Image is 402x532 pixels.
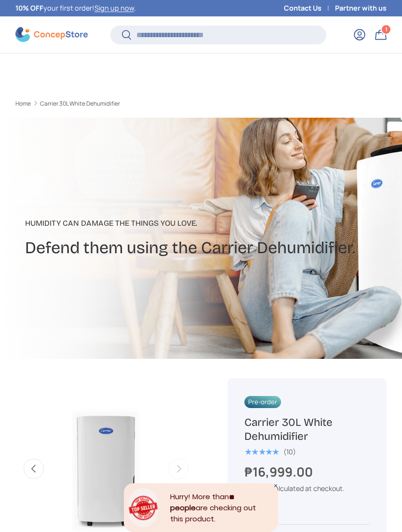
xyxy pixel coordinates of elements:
a: Carrier 30L White Dehumidifier [40,101,120,107]
iframe: SalesIQ Chatwindow [211,205,400,525]
h2: Defend them using the Carrier Dehumidifier. [25,237,355,259]
a: Home [15,101,31,107]
a: Sign up now [94,3,134,13]
p: your first order! . [15,3,136,14]
a: Contact Us [284,3,335,14]
strong: 10% OFF [15,3,43,13]
nav: Breadcrumbs [15,99,212,108]
span: 1 [385,26,388,33]
img: ConcepStore [15,27,88,42]
a: Partner with us [335,3,387,14]
p: Humidity can damage the things you love. [25,218,355,229]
